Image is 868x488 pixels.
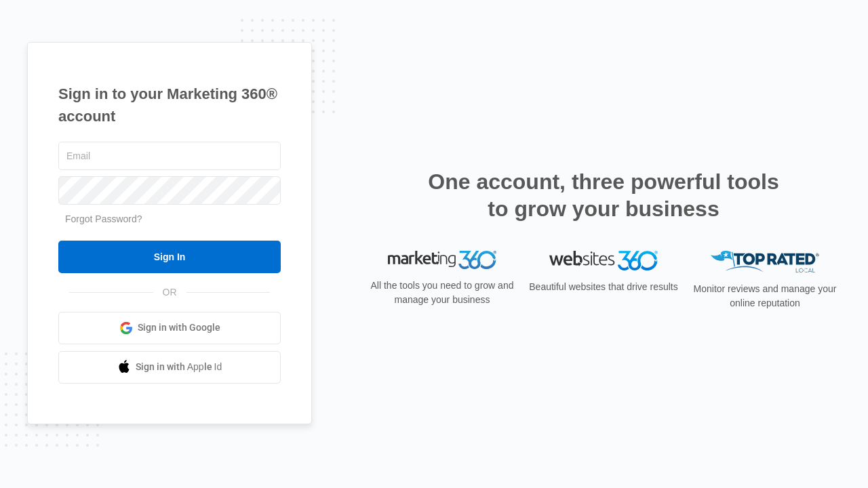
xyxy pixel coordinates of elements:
[528,280,679,294] p: Beautiful websites that drive results
[549,251,658,270] img: Websites 360
[388,251,496,270] img: Marketing 360
[58,83,281,127] h1: Sign in to your Marketing 360® account
[138,321,220,335] span: Sign in with Google
[65,213,142,224] a: Forgot Password?
[136,360,222,374] span: Sign in with Apple Id
[366,279,518,307] p: All the tools you need to grow and manage your business
[58,351,281,384] a: Sign in with Apple Id
[58,241,281,273] input: Sign In
[153,285,186,300] span: OR
[58,142,281,170] input: Email
[689,282,841,310] p: Monitor reviews and manage your online reputation
[58,312,281,344] a: Sign in with Google
[424,168,783,222] h2: One account, three powerful tools to grow your business
[711,251,819,273] img: Top Rated Local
